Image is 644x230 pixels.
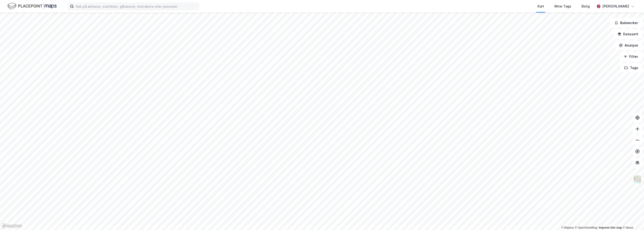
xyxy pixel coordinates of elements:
[575,226,598,229] a: OpenStreetMap
[1,223,22,229] a: Mapbox homepage
[74,3,199,10] input: Søk på adresse, matrikkel, gårdeiere, leietakere eller personer
[620,63,642,73] button: Tags
[611,18,642,28] button: Bokmerker
[615,41,642,50] button: Analyse
[602,4,629,9] div: [PERSON_NAME]
[561,226,574,229] a: Mapbox
[7,2,57,10] img: logo.f888ab2527a4732fd821a326f86c7f29.svg
[621,208,644,230] iframe: Chat Widget
[621,208,644,230] div: Kontrollprogram for chat
[582,4,590,9] div: Bolig
[620,52,642,61] button: Filter
[633,175,642,184] img: Z
[554,4,571,9] div: Mine Tags
[614,29,642,39] button: Datasett
[599,226,622,229] a: Improve this map
[538,4,544,9] div: Kart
